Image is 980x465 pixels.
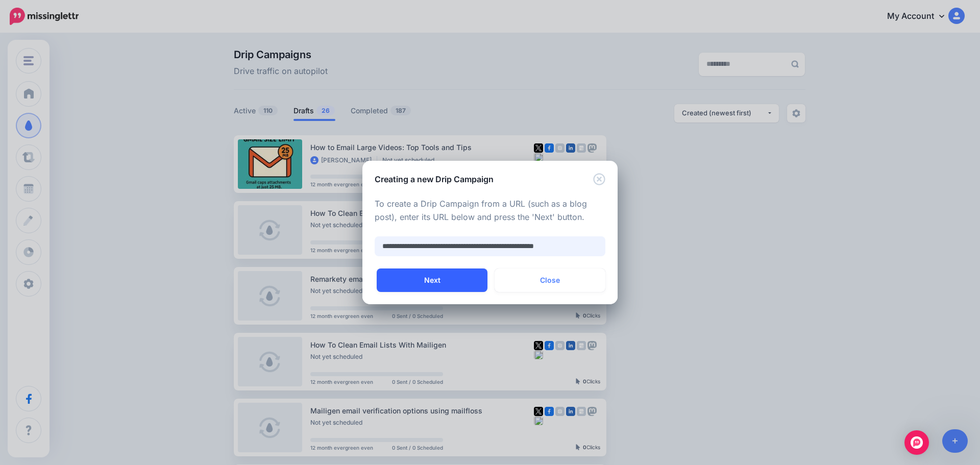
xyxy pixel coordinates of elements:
button: Next [377,268,487,292]
button: Close [495,268,605,292]
div: Open Intercom Messenger [904,430,929,455]
h5: Creating a new Drip Campaign [375,173,494,185]
p: To create a Drip Campaign from a URL (such as a blog post), enter its URL below and press the 'Ne... [375,198,605,224]
button: Close [593,173,605,186]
